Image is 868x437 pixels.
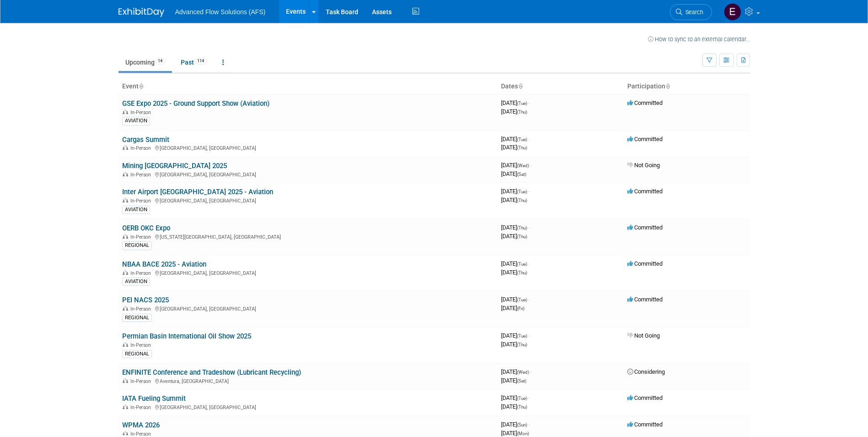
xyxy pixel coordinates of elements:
img: In-Person Event [123,234,128,239]
span: (Fri) [517,306,524,311]
span: In-Person [130,378,154,384]
a: OERB OKC Expo [122,224,170,232]
span: In-Person [130,270,154,276]
img: In-Person Event [123,431,128,436]
a: Upcoming14 [119,54,172,71]
span: (Tue) [517,101,527,106]
span: (Sun) [517,422,527,427]
span: [DATE] [501,108,527,115]
img: In-Person Event [123,198,128,202]
span: [DATE] [501,421,530,428]
span: [DATE] [501,296,530,303]
a: NBAA BACE 2025 - Aviation [122,260,206,268]
a: Sort by Participation Type [665,82,670,90]
span: (Tue) [517,333,527,339]
span: 14 [155,58,165,65]
span: In-Person [130,234,154,240]
a: Cargas Summit [122,136,169,144]
a: WPMA 2026 [122,421,160,429]
span: Committed [627,296,663,303]
span: - [530,162,532,169]
span: [DATE] [501,430,529,437]
span: Considering [627,368,665,375]
a: IATA Fueling Summit [122,394,186,403]
img: In-Person Event [123,404,128,409]
span: (Tue) [517,189,527,194]
span: Committed [627,394,663,401]
div: REGIONAL [122,314,152,322]
span: In-Person [130,404,154,410]
th: Event [119,79,497,94]
a: Sort by Event Name [139,82,143,90]
span: - [528,394,530,401]
div: [GEOGRAPHIC_DATA], [GEOGRAPHIC_DATA] [122,269,494,276]
span: In-Person [130,431,154,437]
span: [DATE] [501,99,530,106]
a: Sort by Start Date [518,82,523,90]
div: REGIONAL [122,350,152,358]
span: In-Person [130,306,154,312]
img: In-Person Event [123,306,128,311]
span: - [528,421,530,428]
span: - [528,332,530,339]
th: Dates [497,79,624,94]
div: [GEOGRAPHIC_DATA], [GEOGRAPHIC_DATA] [122,197,494,204]
a: How to sync to an external calendar... [648,36,750,43]
div: AVIATION [122,206,150,214]
span: (Mon) [517,431,529,436]
span: [DATE] [501,224,530,231]
img: In-Person Event [123,109,128,114]
span: - [528,136,530,142]
span: Committed [627,224,663,231]
span: 114 [194,58,207,65]
span: (Sat) [517,378,526,383]
span: Committed [627,99,663,106]
span: (Tue) [517,137,527,142]
img: In-Person Event [123,342,128,347]
span: - [528,224,530,231]
span: (Tue) [517,297,527,302]
span: Not Going [627,162,660,169]
span: [DATE] [501,170,526,177]
a: PEI NACS 2025 [122,296,169,304]
img: In-Person Event [123,378,128,383]
span: In-Person [130,198,154,204]
span: [DATE] [501,377,526,384]
span: (Thu) [517,225,527,230]
img: In-Person Event [123,145,128,150]
span: [DATE] [501,394,530,401]
span: (Sat) [517,172,526,177]
span: Not Going [627,332,660,339]
span: Search [682,9,703,16]
span: In-Person [130,145,154,151]
div: [GEOGRAPHIC_DATA], [GEOGRAPHIC_DATA] [122,170,494,178]
a: GSE Expo 2025 - Ground Support Show (Aviation) [122,99,270,108]
span: [DATE] [501,136,530,142]
img: Eric Bond [724,3,741,21]
span: [DATE] [501,197,527,203]
span: [DATE] [501,332,530,339]
span: [DATE] [501,341,527,348]
span: (Thu) [517,270,527,275]
div: AVIATION [122,278,150,286]
a: ENFINITE Conference and Tradeshow (Lubricant Recycling) [122,368,301,377]
div: [GEOGRAPHIC_DATA], [GEOGRAPHIC_DATA] [122,305,494,312]
img: In-Person Event [123,172,128,176]
span: (Thu) [517,109,527,115]
img: ExhibitDay [119,8,164,17]
span: - [528,296,530,303]
span: [DATE] [501,162,532,169]
a: Mining [GEOGRAPHIC_DATA] 2025 [122,162,227,170]
span: [DATE] [501,368,532,375]
div: AVIATION [122,117,150,125]
img: In-Person Event [123,270,128,275]
span: (Wed) [517,163,529,168]
span: Committed [627,136,663,142]
span: (Thu) [517,198,527,203]
div: [GEOGRAPHIC_DATA], [GEOGRAPHIC_DATA] [122,144,494,151]
div: [GEOGRAPHIC_DATA], [GEOGRAPHIC_DATA] [122,403,494,410]
span: (Thu) [517,234,527,239]
span: Committed [627,260,663,267]
span: [DATE] [501,188,530,195]
span: [DATE] [501,403,527,410]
